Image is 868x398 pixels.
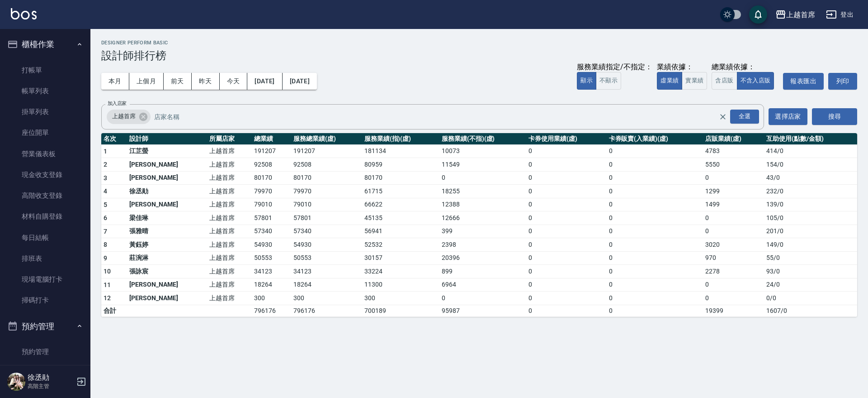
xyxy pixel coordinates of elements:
td: 105 / 0 [764,211,857,225]
button: 報表匯出 [783,73,824,90]
td: 0 [607,211,703,225]
td: 0 [607,251,703,265]
td: 上越首席 [207,171,252,185]
input: 店家名稱 [152,109,735,125]
td: 0 [607,144,703,158]
td: 80170 [291,171,362,185]
th: 互助使用(點數/金額) [764,133,857,145]
td: 上越首席 [207,198,252,211]
td: 34123 [252,265,291,278]
div: 業績依據： [657,62,707,72]
label: 加入店家 [108,100,127,107]
td: 796176 [252,305,291,316]
td: 300 [362,292,439,305]
td: 1499 [703,198,764,211]
button: Open [728,108,761,125]
th: 總業績 [252,133,291,145]
td: 上越首席 [207,278,252,292]
td: [PERSON_NAME] [127,158,207,172]
td: 414 / 0 [764,144,857,158]
td: 上越首席 [207,238,252,252]
td: 0 [703,171,764,185]
a: 打帳單 [4,60,87,81]
a: 預約管理 [4,341,87,362]
td: 24 / 0 [764,278,857,292]
td: 300 [291,292,362,305]
td: 700189 [362,305,439,316]
button: [DATE] [283,73,317,90]
td: 79010 [252,198,291,211]
span: 1 [104,148,107,155]
div: 總業績依據： [712,62,778,72]
div: 上越首席 [107,110,151,124]
a: 高階收支登錄 [4,185,87,206]
h5: 徐丞勛 [28,373,74,382]
button: 今天 [220,73,248,90]
td: 18264 [252,278,291,292]
td: 899 [439,265,526,278]
a: 單日預約紀錄 [4,362,87,383]
td: 上越首席 [207,265,252,278]
td: 12666 [439,211,526,225]
td: 61715 [362,185,439,198]
div: 服務業績指定/不指定： [577,62,652,72]
td: [PERSON_NAME] [127,292,207,305]
a: 材料自購登錄 [4,206,87,227]
th: 店販業績(虛) [703,133,764,145]
td: 0 [526,278,606,292]
td: 0 [607,185,703,198]
a: 現金收支登錄 [4,164,87,185]
button: 選擇店家 [769,108,807,125]
td: 6964 [439,278,526,292]
button: 登出 [822,6,857,23]
td: 34123 [291,265,362,278]
th: 服務總業績(虛) [291,133,362,145]
td: 張雅晴 [127,225,207,238]
td: 3020 [703,238,764,252]
td: 0 / 0 [764,292,857,305]
td: 1607 / 0 [764,305,857,316]
td: 149 / 0 [764,238,857,252]
span: 4 [104,187,107,195]
td: 52532 [362,238,439,252]
div: 全選 [730,110,759,124]
td: 139 / 0 [764,198,857,211]
td: 57801 [252,211,291,225]
td: 92508 [252,158,291,172]
td: 0 [607,238,703,252]
a: 掃碼打卡 [4,290,87,311]
img: Logo [11,8,37,19]
td: 0 [526,171,606,185]
button: 虛業績 [657,72,682,90]
td: 0 [439,171,526,185]
button: 不含入店販 [737,72,774,90]
td: 0 [607,158,703,172]
td: 45135 [362,211,439,225]
th: 卡券販賣(入業績)(虛) [607,133,703,145]
button: 列印 [828,73,857,90]
span: 9 [104,254,107,262]
p: 高階主管 [28,382,74,390]
td: 2278 [703,265,764,278]
td: 0 [607,198,703,211]
button: 昨天 [192,73,220,90]
td: 上越首席 [207,144,252,158]
td: 399 [439,225,526,238]
span: 8 [104,241,107,248]
td: 0 [526,198,606,211]
button: 櫃檯作業 [4,33,87,56]
td: 0 [439,292,526,305]
a: 掛單列表 [4,101,87,122]
button: 前天 [164,73,192,90]
span: 上越首席 [107,112,141,121]
td: 54930 [291,238,362,252]
td: 0 [607,305,703,316]
td: 0 [526,144,606,158]
span: 7 [104,228,107,235]
td: 300 [252,292,291,305]
td: 1299 [703,185,764,198]
td: 0 [526,158,606,172]
a: 營業儀表板 [4,144,87,164]
td: 970 [703,251,764,265]
td: [PERSON_NAME] [127,278,207,292]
